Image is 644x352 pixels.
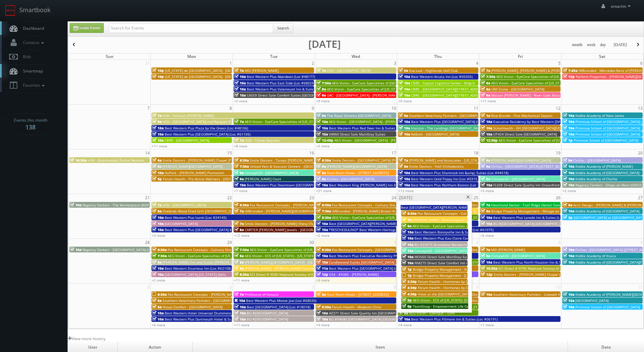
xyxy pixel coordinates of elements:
span: 10a [316,132,328,137]
span: 10a [399,81,410,85]
span: 8a [234,266,244,271]
span: Best Western Plus [GEOGRAPHIC_DATA] (Loc #35038) [329,266,415,271]
a: +3 more [316,144,330,148]
span: Best Western King [PERSON_NAME] Inn & Suites (Loc #62106) [329,183,429,187]
a: +3 more [152,233,165,238]
span: 8a [152,260,162,265]
span: AEG Vision - EyeCare Specialties of [US_STATE] - A1A Family EyeCare [332,215,442,220]
span: 10a [402,230,413,234]
span: 10a [402,242,413,247]
span: Rack Room Shoes - [STREET_ADDRESS] [327,170,389,175]
span: 8a [234,253,244,258]
span: Kiddie Academy of [GEOGRAPHIC_DATA] [575,209,639,213]
span: 10a [481,126,492,130]
a: +9 more [398,99,412,103]
span: Executive Residency by Best Western [DATE] (Loc #44764) [493,119,587,124]
span: 7:30a [316,209,331,213]
span: 7a [152,113,162,118]
span: CA559 Direct Sale Comfort Suites [GEOGRAPHIC_DATA] [247,93,335,98]
span: AEG Vision - EyeCare Specialties of [GEOGRAPHIC_DATA][US_STATE] - [GEOGRAPHIC_DATA] [332,81,477,85]
span: Smartmap [20,68,43,74]
span: 9a [481,209,490,213]
span: Concept3D - [GEOGRAPHIC_DATA] [245,170,299,175]
a: +8 more [234,144,247,148]
span: Kiddie Academy of Olathe [575,177,617,181]
span: Kiddie Academy of New Lenox [575,113,624,118]
span: 10a [563,126,574,130]
span: VA960 Direct Sale MainStay Suites [329,132,385,137]
span: Primrose School of [GEOGRAPHIC_DATA] [575,126,640,130]
span: 9a [563,158,572,163]
span: 11a [316,266,328,271]
span: 9a [399,68,408,73]
span: 10a [563,253,574,258]
span: DuPont - [PERSON_NAME] Plantation [165,170,224,175]
span: CBRE - Capital Logistics Center - Bldg 6 [411,81,475,85]
span: 10a [399,170,410,175]
span: 8a [234,227,244,232]
span: Bridge Property Management - Vue at [GEOGRAPHIC_DATA] [413,267,509,272]
span: 10a [316,119,328,124]
span: HGV - [GEOGRAPHIC_DATA] [163,203,206,207]
span: 7a [234,68,244,73]
span: Heartland Dental - Trail Ridge Dental Care [491,203,560,207]
span: 8a [152,209,162,213]
span: 10a [481,221,492,226]
a: +2 more [234,99,247,103]
span: [PERSON_NAME][GEOGRAPHIC_DATA] [327,164,387,169]
span: 10a [563,260,574,265]
span: Best Western Sicamous Inn (Loc #62108) [165,266,231,271]
span: 10:30a [70,158,87,163]
button: month [570,41,585,49]
span: 12:30p [481,138,498,143]
span: AEG Vision - EyeCare Specialties of [US_STATE] – Southwest Orlando Eye Care [168,253,293,258]
span: [PERSON_NAME] and Associates - [US_STATE][GEOGRAPHIC_DATA] [409,158,515,163]
span: FL508 Direct Sale Quality Inn Oceanfront [493,183,560,187]
span: 10a [152,266,164,271]
span: 10a [152,215,164,220]
span: 10p [152,74,164,79]
span: [US_STATE] de [GEOGRAPHIC_DATA] - [GEOGRAPHIC_DATA] [165,68,258,73]
span: 9a [152,119,162,124]
span: Concept3D - [GEOGRAPHIC_DATA] [491,253,545,258]
span: Smile Doctors - [PERSON_NAME] Chapel [PERSON_NAME] Orthodontic [163,158,276,163]
span: 6:30a [234,203,249,207]
span: ScionHealth - KH [GEOGRAPHIC_DATA][US_STATE] [493,126,573,130]
span: Best Western Plus Isanti (Loc #24145) [165,215,226,220]
button: [DATE] [611,41,629,49]
span: 10a [234,74,246,79]
span: 7a [234,221,244,226]
span: 10a [234,81,246,85]
span: Best Western Gold Poppy Inn (Loc #03153) [411,177,480,181]
span: 9a [234,177,244,181]
span: AEG Vision - EyeCare Specialties of [US_STATE] – [PERSON_NAME] Vision [496,74,613,79]
a: +2 more [563,188,576,193]
span: 2p [563,215,573,220]
span: Best Western Plus Downtown [GEOGRAPHIC_DATA] (Loc #48199) [247,183,351,187]
span: Forum Health - Pro Active Wellness - [GEOGRAPHIC_DATA] [163,177,256,181]
span: 10:30a [481,266,497,271]
span: 7a [481,68,490,73]
span: Firebirds Wood Fired Grill [GEOGRAPHIC_DATA] [163,209,238,213]
span: Eva-Last - Highlands Golf Club [409,68,458,73]
span: 1p [402,267,412,272]
span: 10a [152,272,164,277]
span: 7a [234,209,244,213]
span: Primrose School of [GEOGRAPHIC_DATA] [574,138,638,143]
span: 7:30a [316,81,331,85]
span: 10a [399,119,410,124]
span: 9a [481,164,490,169]
button: Search [273,23,293,33]
span: [PERSON_NAME][GEOGRAPHIC_DATA] [163,164,222,169]
span: 9a [316,93,326,98]
span: 10a [563,132,574,137]
a: +7 more [234,188,247,193]
input: Search for Events [109,23,273,33]
a: +12 more [398,188,414,193]
span: 10a [563,119,574,124]
span: AEG Vision - [GEOGRAPHIC_DATA] - [PERSON_NAME][GEOGRAPHIC_DATA] [329,119,445,124]
span: emartin [611,3,633,9]
span: HGV - [GEOGRAPHIC_DATA] [327,68,370,73]
span: [GEOGRAPHIC_DATA] [US_STATE] Dells [165,272,226,277]
span: Fox Restaurant Concepts - Culinary Dropout - [GEOGRAPHIC_DATA] [418,211,524,216]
